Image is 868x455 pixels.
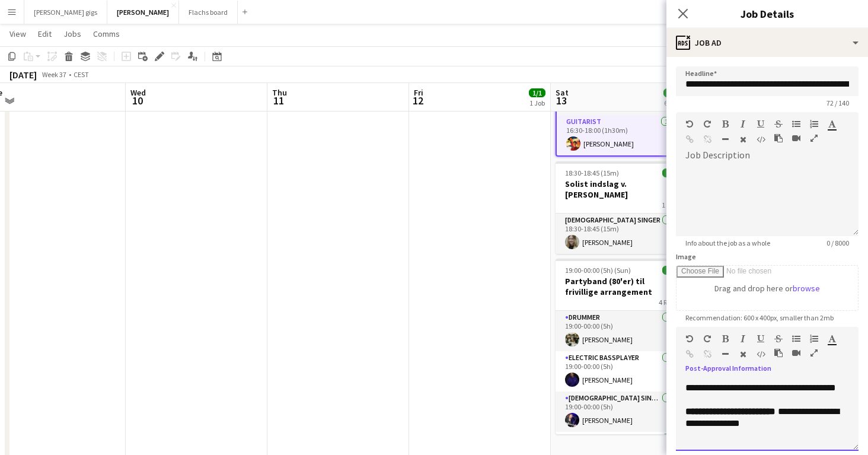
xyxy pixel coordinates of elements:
span: 1 Role [662,201,679,209]
button: [PERSON_NAME] [107,1,179,24]
span: 72 / 140 [817,98,859,107]
span: Edit [38,28,52,39]
h3: Solist indslag v. [PERSON_NAME] [556,179,688,200]
span: 10 [129,94,146,107]
span: 4/4 [662,266,679,275]
div: CEST [74,70,89,79]
button: Underline [757,119,765,129]
button: Bold [721,334,729,343]
app-card-role: Guitarist1/116:30-18:00 (1h30m)[PERSON_NAME] [557,115,687,155]
span: 12 [412,94,423,107]
button: Ordered List [810,334,818,343]
span: 18:30-18:45 (15m) [565,168,619,177]
app-card-role: [DEMOGRAPHIC_DATA] Singer1/119:00-00:00 (5h)[PERSON_NAME] [556,392,688,432]
span: View [9,28,26,39]
button: Paste as plain text [774,348,783,358]
app-card-role: Drummer1/119:00-00:00 (5h)[PERSON_NAME] [556,311,688,351]
app-card-role: [DEMOGRAPHIC_DATA] Singer1/118:30-18:45 (15m)[PERSON_NAME] [556,214,688,254]
a: Comms [88,26,125,42]
button: Insert video [792,348,800,358]
button: Unordered List [792,119,800,129]
button: Italic [739,119,747,129]
button: [PERSON_NAME] gigs [24,1,107,24]
button: Strikethrough [774,334,783,343]
div: 6 Jobs [664,98,687,107]
div: [DATE] [9,69,37,81]
button: Horizontal Line [721,349,729,359]
button: Insert video [792,133,800,143]
app-job-card: 18:30-18:45 (15m)1/1Solist indslag v. [PERSON_NAME]1 Role[DEMOGRAPHIC_DATA] Singer1/118:30-18:45 ... [556,161,688,254]
button: Redo [703,119,711,129]
button: Paste as plain text [774,133,783,143]
button: Clear Formatting [739,349,747,359]
span: 11 [270,94,287,107]
span: Week 37 [39,70,69,79]
button: Ordered List [810,119,818,129]
button: Text Color [828,334,836,343]
span: Thu [272,87,287,98]
button: Flachs board [179,1,238,24]
button: Fullscreen [810,133,818,143]
span: Fri [414,87,423,98]
button: Bold [721,119,729,129]
button: HTML Code [757,135,765,144]
span: 1/1 [662,168,679,177]
button: Unordered List [792,334,800,343]
button: HTML Code [757,349,765,359]
span: Comms [93,28,120,39]
button: Redo [703,334,711,343]
button: Horizontal Line [721,135,729,144]
span: Sat [556,87,569,98]
button: Underline [757,334,765,343]
span: 10/10 [663,88,687,97]
a: View [5,26,31,42]
button: Italic [739,334,747,343]
a: Edit [33,26,56,42]
span: Recommendation: 600 x 400px, smaller than 2mb [676,313,843,322]
span: Jobs [63,28,81,39]
div: 1 Job [529,98,545,107]
button: Undo [685,119,694,129]
button: Clear Formatting [739,135,747,144]
span: 0 / 8000 [817,238,859,247]
app-card-role: Electric Bassplayer1/119:00-00:00 (5h)[PERSON_NAME] [556,351,688,392]
span: Info about the job as a whole [676,238,780,247]
button: Strikethrough [774,119,783,129]
span: 19:00-00:00 (5h) (Sun) [565,266,631,275]
app-job-card: 19:00-00:00 (5h) (Sun)4/4Partyband (80'er) til frivillige arrangement4 RolesDrummer1/119:00-00:00... [556,259,688,434]
div: Job Ad [666,28,868,57]
h3: Job Details [666,6,868,21]
a: Jobs [59,26,86,42]
span: Wed [130,87,146,98]
button: Undo [685,334,694,343]
button: Text Color [828,119,836,129]
span: 13 [554,94,569,107]
span: 4 Roles [659,298,679,307]
button: Fullscreen [810,348,818,358]
span: 1/1 [529,88,545,97]
h3: Partyband (80'er) til frivillige arrangement [556,276,688,297]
